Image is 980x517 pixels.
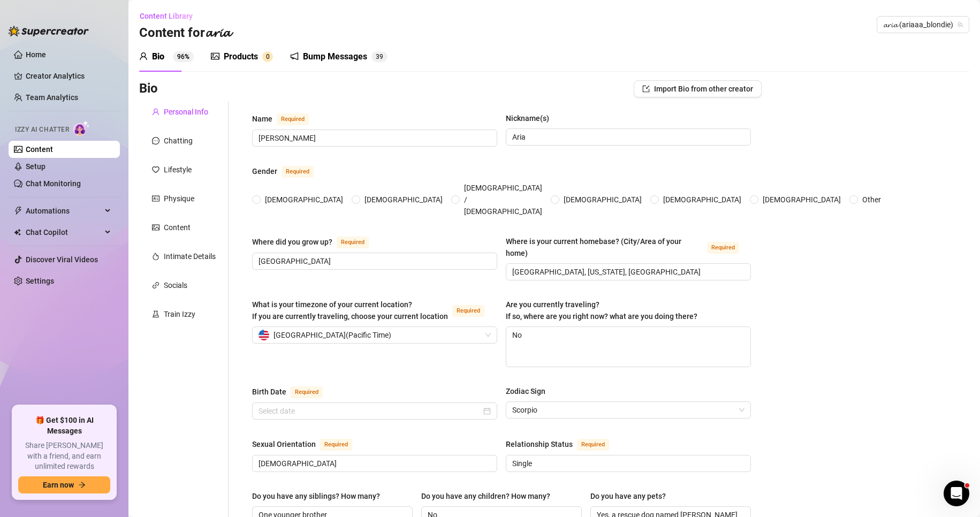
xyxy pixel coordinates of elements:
[139,7,201,25] button: Content Library
[164,279,187,291] div: Socials
[18,415,110,436] span: 🎁 Get $100 in AI Messages
[259,405,481,417] input: Birth Date
[642,85,650,93] span: import
[252,438,364,451] label: Sexual Orientation
[858,194,885,206] span: Other
[512,402,745,418] span: Scorpio
[164,106,208,118] div: Personal Info
[506,112,549,124] div: Nickname(s)
[506,385,545,397] div: Zodiac Sign
[140,12,193,20] span: Content Library
[26,179,81,188] a: Chat Monitoring
[259,330,269,340] img: us
[590,490,666,502] div: Do you have any pets?
[152,282,159,289] span: link
[164,135,193,147] div: Chatting
[26,202,102,219] span: Automations
[506,385,553,397] label: Zodiac Sign
[26,145,53,154] a: Content
[252,236,332,248] div: Where did you grow up?
[883,17,963,33] span: 𝓪𝓻𝓲𝓪 (ariaaa_blondie)
[452,305,484,317] span: Required
[512,458,742,469] input: Relationship Status
[152,50,164,63] div: Bio
[252,113,272,125] div: Name
[139,80,158,97] h3: Bio
[26,50,46,59] a: Home
[252,438,316,450] div: Sexual Orientation
[78,481,86,489] span: arrow-right
[371,51,388,62] sup: 39
[252,235,381,248] label: Where did you grow up?
[26,224,102,241] span: Chat Copilot
[152,166,159,173] span: heart
[252,385,335,398] label: Birth Date
[360,194,447,206] span: [DEMOGRAPHIC_DATA]
[164,193,194,204] div: Physique
[379,53,383,60] span: 9
[957,21,963,28] span: team
[252,300,448,321] span: What is your timezone of your current location? If you are currently traveling, choose your curre...
[659,194,746,206] span: [DEMOGRAPHIC_DATA]
[506,300,697,321] span: Are you currently traveling? If so, where are you right now? what are you doing there?
[26,162,45,171] a: Setup
[252,490,388,502] label: Do you have any siblings? How many?
[376,53,379,60] span: 3
[460,182,546,217] span: [DEMOGRAPHIC_DATA] / [DEMOGRAPHIC_DATA]
[259,458,489,469] input: Sexual Orientation
[337,237,369,248] span: Required
[164,164,192,176] div: Lifestyle
[506,112,557,124] label: Nickname(s)
[559,194,646,206] span: [DEMOGRAPHIC_DATA]
[577,439,609,451] span: Required
[14,229,21,236] img: Chat Copilot
[252,490,380,502] div: Do you have any siblings? How many?
[944,481,969,506] iframe: Intercom live chat
[758,194,845,206] span: [DEMOGRAPHIC_DATA]
[43,481,74,489] span: Earn now
[634,80,762,97] button: Import Bio from other creator
[139,52,148,60] span: user
[512,266,742,278] input: Where is your current homebase? (City/Area of your home)
[26,255,98,264] a: Discover Viral Videos
[506,438,621,451] label: Relationship Status
[707,242,739,254] span: Required
[164,222,191,233] div: Content
[506,235,751,259] label: Where is your current homebase? (City/Area of your home)
[259,255,489,267] input: Where did you grow up?
[421,490,558,502] label: Do you have any children? How many?
[290,52,299,60] span: notification
[26,93,78,102] a: Team Analytics
[26,277,54,285] a: Settings
[18,476,110,493] button: Earn nowarrow-right
[282,166,314,178] span: Required
[15,125,69,135] span: Izzy AI Chatter
[152,195,159,202] span: idcard
[512,131,742,143] input: Nickname(s)
[152,224,159,231] span: picture
[506,438,573,450] div: Relationship Status
[139,25,231,42] h3: Content for 𝓪𝓻𝓲𝓪
[252,165,277,177] div: Gender
[303,50,367,63] div: Bump Messages
[173,51,194,62] sup: 96%
[211,52,219,60] span: picture
[277,113,309,125] span: Required
[252,165,325,178] label: Gender
[164,250,216,262] div: Intimate Details
[320,439,352,451] span: Required
[654,85,753,93] span: Import Bio from other creator
[18,440,110,472] span: Share [PERSON_NAME] with a friend, and earn unlimited rewards
[152,253,159,260] span: fire
[261,194,347,206] span: [DEMOGRAPHIC_DATA]
[152,310,159,318] span: experiment
[252,386,286,398] div: Birth Date
[9,26,89,36] img: logo-BBDzfeDw.svg
[506,327,750,367] textarea: No
[152,108,159,116] span: user
[224,50,258,63] div: Products
[421,490,550,502] div: Do you have any children? How many?
[73,120,90,136] img: AI Chatter
[506,235,703,259] div: Where is your current homebase? (City/Area of your home)
[590,490,673,502] label: Do you have any pets?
